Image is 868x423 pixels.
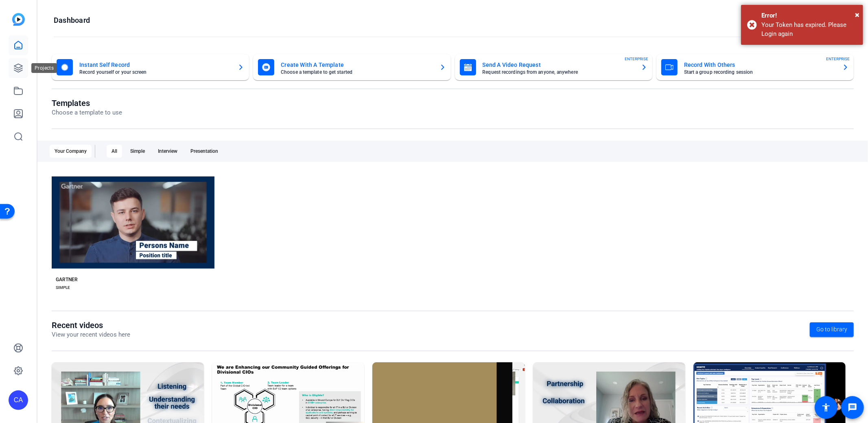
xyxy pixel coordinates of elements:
[125,145,150,158] div: Simple
[54,15,90,25] h1: Dashboard
[821,403,831,412] mat-icon: accessibility
[52,330,130,339] p: View your recent videos here
[79,60,231,70] mat-card-title: Instant Self Record
[52,320,130,330] h1: Recent videos
[810,322,854,337] a: Go to library
[56,284,70,291] div: SIMPLE
[684,70,836,75] mat-card-subtitle: Start a group recording session
[684,60,836,70] mat-card-title: Record With Others
[855,10,859,20] span: ×
[281,60,433,70] mat-card-title: Create With A Template
[826,56,850,62] span: ENTERPRISE
[761,20,857,39] div: Your Token has expired. Please Login again
[816,325,847,334] span: Go to library
[153,145,182,158] div: Interview
[848,403,857,412] mat-icon: message
[9,390,28,410] div: CA
[52,98,122,108] h1: Templates
[56,276,78,283] div: GARTNER
[107,145,122,158] div: All
[281,70,433,75] mat-card-subtitle: Choose a template to get started
[12,13,25,26] img: blue-gradient.svg
[483,70,634,75] mat-card-subtitle: Request recordings from anyone, anywhere
[31,63,57,73] div: Projects
[625,56,648,62] span: ENTERPRISE
[79,70,231,75] mat-card-subtitle: Record yourself or your screen
[52,108,122,117] p: Choose a template to use
[253,54,450,80] button: Create With A TemplateChoose a template to get started
[761,11,857,20] div: Error!
[855,9,859,21] button: Close
[186,145,223,158] div: Presentation
[52,54,249,80] button: Instant Self RecordRecord yourself or your screen
[455,54,652,80] button: Send A Video RequestRequest recordings from anyone, anywhereENTERPRISE
[483,60,634,70] mat-card-title: Send A Video Request
[50,145,92,158] div: Your Company
[656,54,854,80] button: Record With OthersStart a group recording sessionENTERPRISE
